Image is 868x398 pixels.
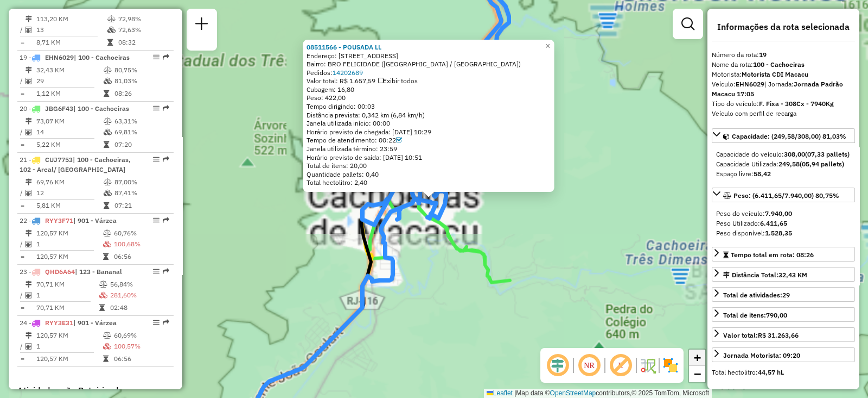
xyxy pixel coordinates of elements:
i: Distância Total [25,16,32,22]
strong: R$ 31.263,66 [758,331,799,339]
div: Capacidade Utilizada: [716,159,851,169]
div: Valor total: [723,331,799,340]
div: Endereço: [STREET_ADDRESS] [307,52,551,60]
span: Peso: (6.411,65/7.940,00) 80,75% [733,191,839,200]
i: Tempo total em rota [103,253,108,260]
div: Total de itens: 20,00 [307,161,551,170]
td: = [20,353,25,364]
a: Leaflet [487,389,513,397]
h4: Informações da rota selecionada [712,22,855,32]
em: Opções [153,54,159,60]
em: Opções [153,268,159,275]
td: 113,20 KM [36,14,107,24]
i: Distância Total [25,67,32,73]
a: OpenStreetMap [550,389,596,397]
span: | 901 - Várzea [73,216,117,225]
td: 60,76% [113,228,169,239]
h4: Atividades não Roteirizadas [17,385,174,396]
td: 5,81 KM [36,200,103,211]
strong: 790,00 [766,311,787,319]
a: Peso: (6.411,65/7.940,00) 80,75% [712,188,855,202]
td: = [20,37,25,48]
div: Tempo dirigindo: 00:03 [307,102,551,111]
div: Janela utilizada término: 23:59 [307,145,551,153]
i: Distância Total [25,281,32,288]
div: Peso: (6.411,65/7.940,00) 80,75% [712,204,855,242]
td: 72,63% [118,24,169,35]
td: 70,71 KM [36,279,99,290]
td: 100,57% [113,341,169,352]
div: Capacidade do veículo: [716,150,851,159]
div: Valor total: R$ 1.657,59 [307,77,551,85]
td: 120,57 KM [36,353,103,364]
td: 29 [36,76,103,86]
span: Total de atividades: [723,291,790,299]
i: Total de Atividades [25,292,32,298]
div: Nome da rota: [712,60,855,70]
a: Tempo total em rota: 08:26 [712,247,855,262]
td: = [20,139,25,150]
a: Capacidade: (249,58/308,00) 81,03% [712,128,855,143]
td: 120,57 KM [36,228,103,239]
div: Total hectolitro: [712,368,855,377]
h4: Atividades [712,387,855,397]
td: 70,71 KM [36,302,99,313]
span: EHN6029 [45,53,74,61]
td: 08:26 [114,88,169,99]
div: Veículo: [712,79,855,99]
div: Total hectolitro: 2,40 [307,178,551,187]
span: | 100 - Cachoeiras [73,104,129,113]
span: JBG6F43 [45,104,73,113]
span: Ocultar deslocamento [545,352,571,378]
i: Tempo total em rota [103,356,108,362]
td: 02:48 [110,302,169,313]
td: 12 [36,188,103,198]
i: % de utilização da cubagem [104,78,112,84]
td: / [20,239,25,250]
td: / [20,290,25,301]
i: Tempo total em rota [104,141,109,148]
td: / [20,76,25,86]
i: Total de Atividades [25,343,32,350]
span: Capacidade: (249,58/308,00) 81,03% [732,132,846,140]
strong: (07,33 pallets) [805,150,850,158]
img: Fluxo de ruas [639,357,656,374]
span: | 100 - Cachoeiras, 102 - Areal/ [GEOGRAPHIC_DATA] [20,156,131,173]
span: Exibir todos [378,77,418,85]
i: Distância Total [25,230,32,237]
span: | 901 - Várzea [73,319,117,327]
strong: 308,00 [784,150,805,158]
span: 23 - [20,268,122,276]
strong: 7.940,00 [765,209,792,217]
a: 08511566 - POUSADA LL [307,43,381,51]
td: 06:56 [113,353,169,364]
em: Opções [153,217,159,223]
i: Total de Atividades [25,27,32,33]
i: Distância Total [25,332,32,339]
span: | 100 - Cachoeiras [74,53,130,61]
td: 87,41% [114,188,169,198]
em: Rota exportada [163,217,169,223]
div: Motorista: [712,70,855,79]
td: 87,00% [114,177,169,188]
i: Total de Atividades [25,241,32,247]
div: Pedidos: [307,69,551,77]
td: = [20,302,25,313]
td: 120,57 KM [36,330,103,341]
td: / [20,24,25,35]
span: Exibir rótulo [608,352,634,378]
strong: 44,57 hL [758,368,784,376]
td: 1 [36,239,103,250]
td: 73,07 KM [36,116,103,127]
em: Rota exportada [163,319,169,326]
td: / [20,188,25,198]
i: % de utilização do peso [107,16,116,22]
td: 8,71 KM [36,37,107,48]
div: Tipo do veículo: [712,99,855,109]
a: Nova sessão e pesquisa [191,13,213,38]
span: 20 - [20,104,129,113]
em: Opções [153,319,159,326]
em: Rota exportada [163,156,169,163]
a: Total de itens:790,00 [712,307,855,322]
div: Janela utilizada início: 00:00 [307,119,551,128]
